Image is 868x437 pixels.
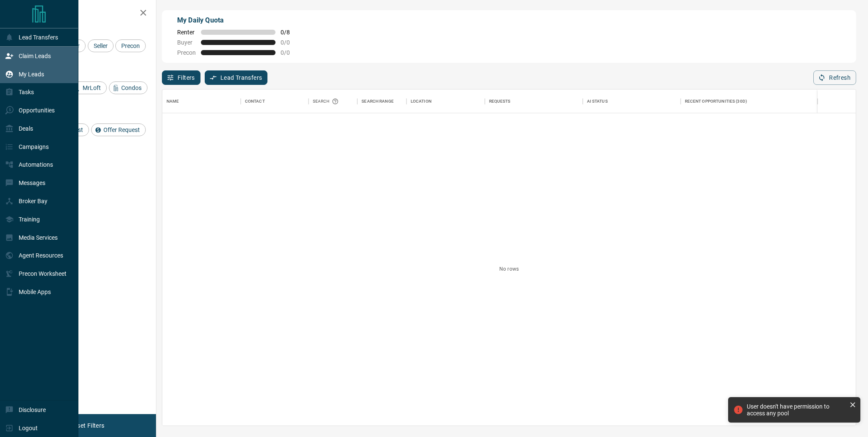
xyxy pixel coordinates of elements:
p: My Daily Quota [177,15,299,25]
div: Name [167,90,179,113]
div: Requests [489,90,511,113]
div: Requests [485,90,583,113]
div: Condos [109,81,147,94]
div: Search [313,90,341,113]
span: Precon [177,49,196,56]
div: Search Range [357,90,406,113]
div: Offer Request [91,123,146,136]
h2: Filters [27,8,147,19]
div: MrLoft [70,81,107,94]
div: Name [162,90,241,113]
span: Buyer [177,39,196,46]
div: Contact [241,90,309,113]
div: Seller [88,39,114,52]
div: Contact [245,90,265,113]
button: Lead Transfers [205,70,268,85]
div: Recent Opportunities (30d) [681,90,818,113]
div: Location [406,90,485,113]
div: AI Status [587,90,608,113]
span: Condos [118,84,145,91]
div: User doesn't have permission to access any pool [747,403,846,417]
span: Offer Request [100,126,143,133]
button: Refresh [813,70,856,85]
div: AI Status [583,90,681,113]
div: Precon [115,39,146,52]
span: MrLoft [80,84,104,91]
button: Filters [162,70,200,85]
span: Precon [118,42,143,49]
div: Recent Opportunities (30d) [685,90,747,113]
span: Renter [177,29,196,36]
div: Location [411,90,431,113]
span: Seller [91,42,111,49]
span: 0 / 8 [281,29,299,36]
div: Search Range [362,90,394,113]
span: 0 / 0 [281,39,299,46]
span: 0 / 0 [281,49,299,56]
button: Reset Filters [64,418,110,433]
